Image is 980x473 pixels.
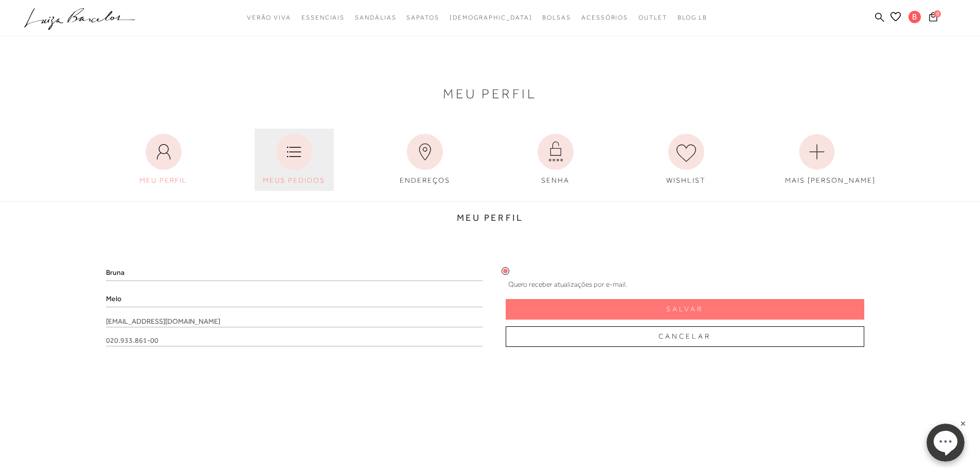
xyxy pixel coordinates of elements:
span: SENHA [541,176,569,184]
a: noSubCategoriesText [450,8,532,27]
a: ENDEREÇOS [385,129,465,191]
a: MEU PERFIL [124,129,203,191]
span: [EMAIL_ADDRESS][DOMAIN_NAME] [106,316,483,327]
span: [DEMOGRAPHIC_DATA] [450,14,532,21]
a: noSubCategoriesText [638,8,667,27]
a: noSubCategoriesText [301,8,345,27]
span: BLOG LB [678,14,707,21]
span: Outlet [638,14,667,21]
a: MEUS PEDIDOS [255,129,334,191]
a: noSubCategoriesText [355,8,396,27]
span: Meu Perfil [443,89,537,99]
span: B [908,11,921,23]
a: noSubCategoriesText [247,8,291,27]
a: noSubCategoriesText [406,8,439,27]
input: Nome [106,264,483,281]
button: B [904,10,926,26]
a: WISHLIST [647,129,726,191]
span: Essenciais [301,14,345,21]
span: Sapatos [406,14,439,21]
span: Acessórios [581,14,628,21]
span: Bolsas [542,14,571,21]
span: MEU PERFIL [139,176,187,184]
a: BLOG LB [678,8,707,27]
span: Sandálias [355,14,396,21]
span: Cancelar [658,331,711,341]
span: Verão Viva [247,14,291,21]
span: 020.933.861-00 [106,335,483,346]
a: MAIS [PERSON_NAME] [777,129,857,191]
button: 0 [926,11,940,25]
span: Salvar [666,304,703,314]
button: Salvar [506,299,864,320]
a: SENHA [516,129,595,191]
span: MEUS PEDIDOS [263,176,325,184]
span: ENDEREÇOS [400,176,450,184]
button: Cancelar [506,326,864,347]
span: Quero receber atualizações por e-mail. [508,280,627,288]
span: WISHLIST [666,176,706,184]
span: MAIS [PERSON_NAME] [785,176,876,184]
a: noSubCategoriesText [542,8,571,27]
input: Sobrenome [106,290,483,307]
span: 0 [934,10,941,17]
a: noSubCategoriesText [581,8,628,27]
